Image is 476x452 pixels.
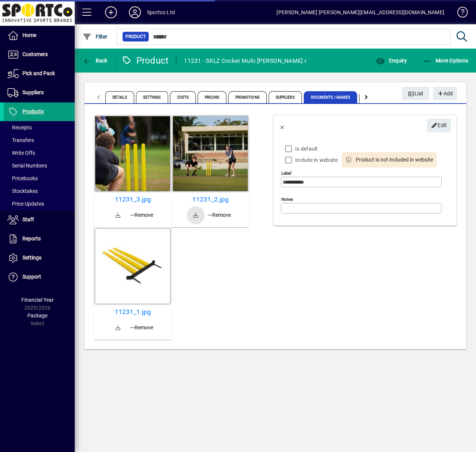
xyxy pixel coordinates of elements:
a: Write Offs [4,147,75,159]
a: Knowledge Base [452,1,467,26]
span: Edit [431,119,447,132]
span: Enquiry [376,58,407,64]
button: Remove [127,208,156,222]
a: Download [109,319,127,337]
button: Remove [127,321,156,334]
div: Product [121,55,169,67]
button: Edit [427,119,451,132]
a: Settings [4,249,75,267]
span: Customers [22,51,48,57]
span: Costs [170,91,196,103]
span: Pick and Pack [22,70,55,76]
button: Back [273,117,291,135]
app-page-header-button: Back [75,54,116,67]
span: Remove [130,211,153,219]
span: Suppliers [22,89,44,95]
a: Support [4,268,75,286]
span: Support [22,274,41,280]
div: Sportco Ltd [147,6,175,18]
span: Price Updates [7,201,44,207]
a: Pick and Pack [4,64,75,83]
a: 11231_2.jpg [174,196,246,203]
button: Filter [81,30,109,43]
span: Serial Numbers [7,163,47,169]
span: Add [437,87,453,100]
span: Package [27,313,47,319]
a: Stocktakes [4,185,75,197]
mat-label: Notes [281,197,293,202]
a: 11231_3.jpg [97,196,169,203]
a: Staff [4,210,75,229]
span: Receipts [7,124,32,130]
span: Transfers [7,137,34,143]
a: Home [4,26,75,45]
button: Add [99,6,123,19]
span: Details [105,91,134,103]
span: Reports [22,236,41,242]
a: Receipts [4,121,75,134]
button: Enquiry [374,54,409,67]
button: List [402,87,430,100]
button: Back [81,54,109,67]
div: [PERSON_NAME] [PERSON_NAME][EMAIL_ADDRESS][DOMAIN_NAME] [276,6,444,18]
span: Home [22,32,36,38]
span: Suppliers [269,91,302,103]
button: Remove [205,208,234,222]
span: Documents / Images [304,91,358,103]
a: Customers [4,45,75,64]
div: 11231 - SKLZ Cricket Multi [PERSON_NAME] r [184,55,306,67]
span: Remove [208,211,231,219]
button: More Options [421,54,470,67]
span: Settings [136,91,168,103]
span: Staff [22,216,34,222]
a: Reports [4,230,75,248]
span: Pricing [198,91,226,103]
span: Product [126,33,146,40]
a: Serial Numbers [4,159,75,172]
a: Price Updates [4,197,75,210]
span: More Options [423,58,469,64]
span: Products [22,108,44,114]
span: List [408,87,424,100]
span: Remove [130,324,153,332]
span: Product is not included in website [356,156,433,164]
a: Pricebooks [4,172,75,185]
span: Promotions [228,91,267,103]
span: Back [83,58,108,64]
a: Download [109,206,127,224]
a: Download [187,206,205,224]
a: 11231_1.jpg [97,308,169,316]
span: Pricebooks [7,175,38,181]
a: Suppliers [4,83,75,102]
mat-label: Label [281,170,291,176]
span: Stocktakes [7,188,38,194]
button: Profile [123,6,147,19]
span: Settings [22,255,41,261]
button: Add [433,87,457,100]
span: Write Offs [7,150,35,156]
span: Filter [83,34,108,40]
span: Financial Year [21,297,54,303]
a: Transfers [4,134,75,147]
